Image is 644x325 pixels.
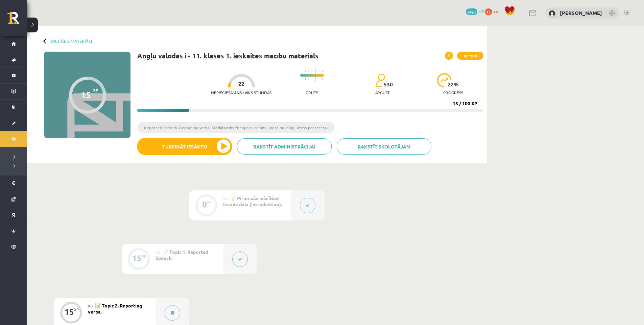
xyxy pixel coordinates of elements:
[457,52,483,60] span: XP 100
[156,249,161,255] span: #2
[312,78,312,80] img: icon-short-line-57e1e144782c952c97e751825c79c345078a6d821885a25fce030b3d8c18986b.svg
[466,8,477,15] span: 2423
[322,78,323,80] img: icon-short-line-57e1e144782c952c97e751825c79c345078a6d821885a25fce030b3d8c18986b.svg
[238,81,244,87] span: 22
[81,90,91,100] div: 15
[207,200,212,204] div: XP
[302,78,302,80] img: icon-short-line-57e1e144782c952c97e751825c79c345078a6d821885a25fce030b3d8c18986b.svg
[485,8,501,14] a: 15 xp
[305,78,306,80] img: icon-short-line-57e1e144782c952c97e751825c79c345078a6d821885a25fce030b3d8c18986b.svg
[137,138,232,155] button: Turpināt iesākto
[493,8,498,14] span: xp
[443,90,463,95] p: progress
[74,308,79,312] div: XP
[202,201,207,208] div: 0
[223,196,228,201] span: #1
[7,12,27,29] a: Rīgas 1. Tālmācības vidusskola
[156,249,208,261] span: 📝 Topic 1. Reported Speech.
[375,73,385,87] img: students-c634bb4e5e11cddfef0936a35e636f08e4e9abd3cc4e673bd6f9a4125e45ecb1.svg
[466,8,484,14] a: 2423 mP
[137,52,318,60] h1: Angļu valodas i - 11. klases 1. ieskaites mācību materiāls
[302,71,302,72] img: icon-short-line-57e1e144782c952c97e751825c79c345078a6d821885a25fce030b3d8c18986b.svg
[549,10,555,17] img: Rodrigo Skuja
[308,78,309,80] img: icon-short-line-57e1e144782c952c97e751825c79c345078a6d821885a25fce030b3d8c18986b.svg
[337,138,431,155] a: Rakstīt skolotājam
[65,309,74,315] div: 15
[306,90,318,95] p: Grūts
[437,73,452,87] img: icon-progress-161ccf0a02000e728c5f80fcf4c31c7af3da0e1684b2b1d7c360e028c24a22f1.svg
[384,81,393,87] span: 530
[308,71,309,72] img: icon-short-line-57e1e144782c952c97e751825c79c345078a6d821885a25fce030b3d8c18986b.svg
[237,138,332,155] a: Rakstīt administrācijai
[315,69,316,82] img: icon-long-line-d9ea69661e0d244f92f715978eff75569469978d946b2353a9bb055b3ed8787d.svg
[560,9,602,16] a: [PERSON_NAME]
[223,195,282,207] span: 💡 Pirms sāc mācīties! Ievada daļa (introduction).
[322,71,323,72] img: icon-short-line-57e1e144782c952c97e751825c79c345078a6d821885a25fce030b3d8c18986b.svg
[88,303,93,308] span: #3
[485,8,492,15] span: 15
[448,81,459,87] span: 22 %
[211,90,271,95] p: Nepieciešamais laiks stundās
[478,8,484,14] span: mP
[51,38,92,44] a: Digitālie materiāli
[305,71,306,72] img: icon-short-line-57e1e144782c952c97e751825c79c345078a6d821885a25fce030b3d8c18986b.svg
[137,122,335,133] li: Reported Speech. Reporting verbs. Modal verbs for speculations. Word building. Verbs pattertns.
[88,302,142,315] span: 📝 Topic 2. Reporting verbs.
[312,71,312,72] img: icon-short-line-57e1e144782c952c97e751825c79c345078a6d821885a25fce030b3d8c18986b.svg
[132,255,142,261] div: 15
[93,87,98,92] span: XP
[142,254,146,258] div: XP
[375,90,390,95] p: apgūst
